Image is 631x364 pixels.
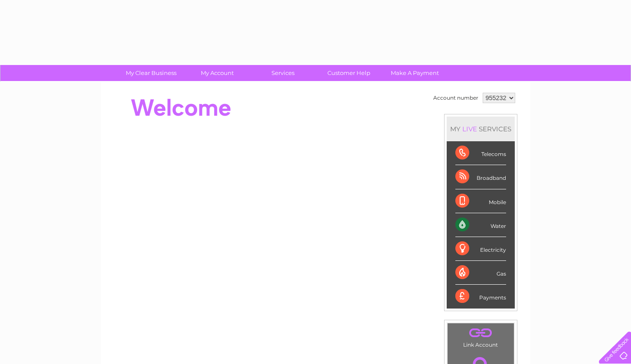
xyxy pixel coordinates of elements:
div: Water [455,213,506,237]
div: Payments [455,285,506,308]
div: Broadband [455,165,506,189]
a: Services [247,65,319,81]
div: Gas [455,261,506,285]
a: Customer Help [313,65,385,81]
a: My Clear Business [115,65,187,81]
div: Electricity [455,237,506,261]
div: LIVE [461,125,479,133]
a: . [450,325,512,341]
div: Telecoms [455,141,506,165]
td: Account number [431,91,481,105]
div: MY SERVICES [447,117,515,141]
a: Make A Payment [379,65,451,81]
td: Link Account [447,323,514,350]
a: My Account [181,65,253,81]
div: Mobile [455,189,506,213]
